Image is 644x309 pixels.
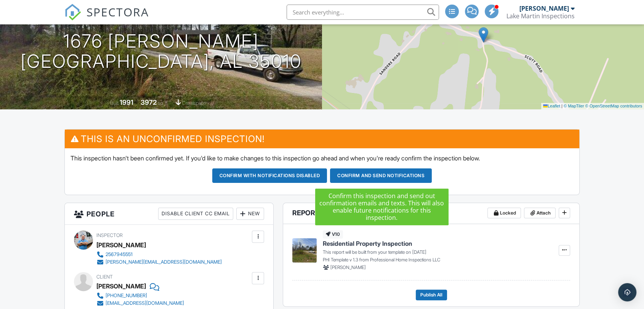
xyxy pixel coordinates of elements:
[330,168,432,183] button: Confirm and send notifications
[158,100,168,106] span: sq. ft.
[120,98,133,106] div: 1991
[87,4,149,20] span: SPECTORA
[110,100,119,106] span: Built
[287,5,439,20] input: Search everything...
[561,104,562,108] span: |
[506,12,575,20] div: Lake Martin Inspections
[64,4,81,21] img: The Best Home Inspection Software - Spectora
[564,104,584,108] a: © MapTiler
[236,208,264,220] div: New
[64,10,149,26] a: SPECTORA
[106,251,133,258] div: 2567945551
[212,168,327,183] button: Confirm with notifications disabled
[96,251,222,258] a: 2567945551
[96,258,222,266] a: [PERSON_NAME][EMAIL_ADDRESS][DOMAIN_NAME]
[96,232,123,238] span: Inspector
[479,27,488,43] img: Marker
[21,31,302,72] h1: 1676 [PERSON_NAME] [GEOGRAPHIC_DATA], AL 35010
[96,280,146,292] div: [PERSON_NAME]
[96,274,113,280] span: Client
[106,300,184,306] div: [EMAIL_ADDRESS][DOMAIN_NAME]
[106,293,147,299] div: [PHONE_NUMBER]
[96,239,146,251] div: [PERSON_NAME]
[70,154,574,162] p: This inspection hasn't been confirmed yet. If you'd like to make changes to this inspection go ah...
[141,98,157,106] div: 3972
[65,203,273,225] h3: People
[65,130,579,148] h3: This is an Unconfirmed Inspection!
[618,283,636,301] div: Open Intercom Messenger
[96,299,184,307] a: [EMAIL_ADDRESS][DOMAIN_NAME]
[182,100,206,106] span: crawlspace
[585,104,642,108] a: © OpenStreetMap contributors
[106,259,222,265] div: [PERSON_NAME][EMAIL_ADDRESS][DOMAIN_NAME]
[519,5,569,12] div: [PERSON_NAME]
[158,208,233,220] div: Disable Client CC Email
[96,292,184,299] a: [PHONE_NUMBER]
[543,104,560,108] a: Leaflet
